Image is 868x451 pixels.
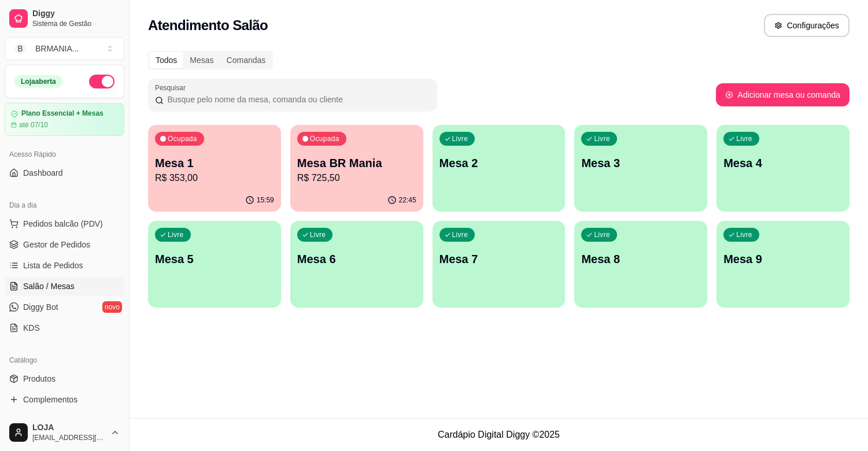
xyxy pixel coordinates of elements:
[5,215,124,233] button: Pedidos balcão (PDV)
[716,83,849,106] button: Adicionar mesa ou comanda
[439,251,559,267] p: Mesa 7
[155,83,190,93] label: Pesquisar
[164,94,430,105] input: Pesquisar
[5,419,124,446] button: LOJA[EMAIL_ADDRESS][DOMAIN_NAME]
[594,230,610,239] p: Livre
[5,298,124,316] a: Diggy Botnovo
[310,134,339,143] p: Ocupada
[433,125,566,212] button: LivreMesa 2
[148,221,281,308] button: LivreMesa 5
[148,125,281,212] button: OcupadaMesa 1R$ 353,0015:59
[5,5,124,32] a: DiggySistema de Gestão
[257,195,274,205] p: 15:59
[23,167,63,179] span: Dashboard
[452,134,468,143] p: Livre
[32,433,106,442] span: [EMAIL_ADDRESS][DOMAIN_NAME]
[581,251,700,267] p: Mesa 8
[433,221,566,308] button: LivreMesa 7
[19,120,48,130] article: até 07/10
[574,125,707,212] button: LivreMesa 3
[155,251,274,267] p: Mesa 5
[23,301,58,313] span: Diggy Bot
[5,351,124,369] div: Catálogo
[5,256,124,275] a: Lista de Pedidos
[168,134,197,143] p: Ocupada
[32,423,106,433] span: LOJA
[32,19,120,28] span: Sistema de Gestão
[736,134,752,143] p: Livre
[5,319,124,337] a: KDS
[148,16,268,35] h2: Atendimento Salão
[5,145,124,164] div: Acesso Rápido
[23,394,77,405] span: Complementos
[155,155,274,171] p: Mesa 1
[723,251,843,267] p: Mesa 9
[23,373,56,385] span: Produtos
[35,43,79,54] div: BRMANIA ...
[297,171,416,185] p: R$ 725,50
[168,230,184,239] p: Livre
[23,322,40,334] span: KDS
[183,52,220,68] div: Mesas
[155,171,274,185] p: R$ 353,00
[89,75,114,88] button: Alterar Status
[399,195,416,205] p: 22:45
[32,9,120,19] span: Diggy
[5,37,124,60] button: Select a team
[574,221,707,308] button: LivreMesa 8
[130,418,868,451] footer: Cardápio Digital Diggy © 2025
[452,230,468,239] p: Livre
[5,164,124,182] a: Dashboard
[5,103,124,136] a: Plano Essencial + Mesasaté 07/10
[149,52,183,68] div: Todos
[5,390,124,409] a: Complementos
[14,75,62,88] div: Loja aberta
[290,125,423,212] button: OcupadaMesa BR ManiaR$ 725,5022:45
[21,109,104,118] article: Plano Essencial + Mesas
[594,134,610,143] p: Livre
[220,52,272,68] div: Comandas
[310,230,326,239] p: Livre
[290,221,423,308] button: LivreMesa 6
[5,196,124,215] div: Dia a dia
[5,369,124,388] a: Produtos
[736,230,752,239] p: Livre
[297,251,416,267] p: Mesa 6
[5,235,124,254] a: Gestor de Pedidos
[764,14,849,37] button: Configurações
[14,43,26,54] span: B
[439,155,559,171] p: Mesa 2
[5,277,124,295] a: Salão / Mesas
[23,280,75,292] span: Salão / Mesas
[716,221,849,308] button: LivreMesa 9
[23,260,83,271] span: Lista de Pedidos
[716,125,849,212] button: LivreMesa 4
[581,155,700,171] p: Mesa 3
[23,218,103,230] span: Pedidos balcão (PDV)
[297,155,416,171] p: Mesa BR Mania
[723,155,843,171] p: Mesa 4
[23,239,90,250] span: Gestor de Pedidos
